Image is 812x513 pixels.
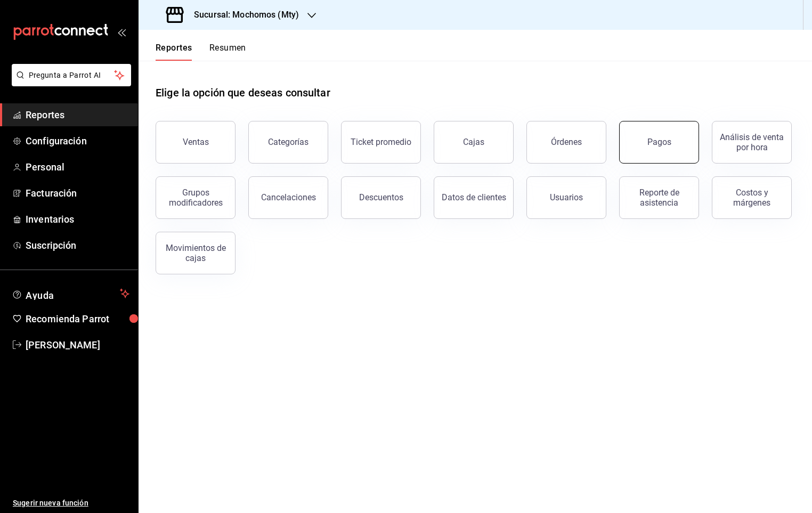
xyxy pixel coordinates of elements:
[26,108,129,122] span: Reportes
[619,176,699,219] button: Reporte de asistencia
[261,192,316,202] div: Cancelaciones
[626,188,692,208] div: Reporte de asistencia
[156,43,192,61] button: Reportes
[163,188,229,208] div: Grupos modificadores
[156,232,236,274] button: Movimientos de cajas
[351,137,411,147] div: Ticket promedio
[434,121,514,164] button: Cajas
[7,77,131,88] a: Pregunta a Parrot AI
[550,192,583,202] div: Usuarios
[29,70,115,81] span: Pregunta a Parrot AI
[268,137,308,147] div: Categorías
[341,176,421,219] button: Descuentos
[719,132,785,152] div: Análisis de venta por hora
[209,43,246,61] button: Resumen
[647,137,671,147] div: Pagos
[26,338,129,352] span: [PERSON_NAME]
[13,498,129,509] span: Sugerir nueva función
[526,176,606,219] button: Usuarios
[156,121,236,164] button: Ventas
[26,134,129,148] span: Configuración
[359,192,403,202] div: Descuentos
[185,9,299,21] h3: Sucursal: Mochomos (Mty)
[156,43,246,61] div: navigation tabs
[163,243,229,263] div: Movimientos de cajas
[434,176,514,219] button: Datos de clientes
[712,176,792,219] button: Costos y márgenes
[619,121,699,164] button: Pagos
[156,176,236,219] button: Grupos modificadores
[526,121,606,164] button: Órdenes
[248,176,328,219] button: Cancelaciones
[12,64,131,86] button: Pregunta a Parrot AI
[248,121,328,164] button: Categorías
[719,188,785,208] div: Costos y márgenes
[117,28,126,36] button: open_drawer_menu
[26,160,129,174] span: Personal
[26,312,129,326] span: Recomienda Parrot
[26,212,129,226] span: Inventarios
[463,137,484,147] div: Cajas
[442,192,506,202] div: Datos de clientes
[551,137,582,147] div: Órdenes
[156,85,330,101] h1: Elige la opción que deseas consultar
[341,121,421,164] button: Ticket promedio
[712,121,792,164] button: Análisis de venta por hora
[26,287,116,300] span: Ayuda
[183,137,209,147] div: Ventas
[26,186,129,200] span: Facturación
[26,238,129,253] span: Suscripción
